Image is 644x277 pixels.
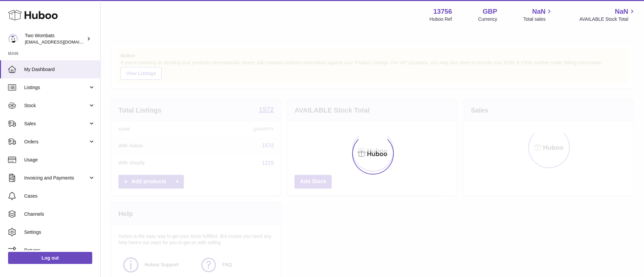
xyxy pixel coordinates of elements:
a: NaN Total sales [523,7,553,22]
span: Sales [24,121,88,127]
span: My Dashboard [24,66,95,73]
span: NaN [615,7,628,16]
span: Settings [24,229,95,235]
div: Huboo Ref [430,16,452,22]
span: Total sales [523,16,553,22]
span: Usage [24,157,95,163]
span: Orders [24,139,88,145]
strong: 13756 [433,7,452,16]
img: internalAdmin-13756@internal.huboo.com [8,34,18,44]
div: Two Wombats [25,32,85,45]
div: Currency [478,16,497,22]
span: Returns [24,247,95,254]
strong: GBP [483,7,497,16]
span: Listings [24,84,88,91]
span: NaN [532,7,545,16]
span: Stock [24,102,88,109]
a: NaN AVAILABLE Stock Total [579,7,636,22]
span: [EMAIL_ADDRESS][DOMAIN_NAME] [25,39,99,45]
span: AVAILABLE Stock Total [579,16,636,22]
span: Invoicing and Payments [24,175,88,181]
a: Log out [8,252,92,264]
span: Channels [24,211,95,217]
span: Cases [24,193,95,199]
